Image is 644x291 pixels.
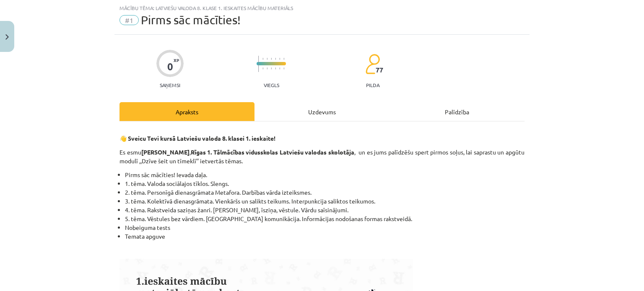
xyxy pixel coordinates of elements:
div: 0 [167,61,173,72]
li: Temata apguve [125,232,525,241]
strong: 👋 Sveicu Tevi kursā Latviešu valoda 8. klasei 1. ieskaite! [119,134,275,142]
li: 5. tēma. Vēstules bez vārdiem. [GEOGRAPHIC_DATA] komunikācija. Informācijas nodošanas formas raks... [125,214,525,223]
img: icon-short-line-57e1e144782c952c97e751825c79c345078a6d821885a25fce030b3d8c18986b.svg [271,67,272,70]
img: icon-close-lesson-0947bae3869378f0d4975bcd49f059093ad1ed9edebbc8119c70593378902aed.svg [5,34,9,40]
li: 4. tēma. Rakstveida saziņas žanri. [PERSON_NAME], īsziņa, vēstule. Vārdu saīsinājumi. [125,206,525,214]
li: Nobeiguma tests [125,223,525,232]
img: icon-short-line-57e1e144782c952c97e751825c79c345078a6d821885a25fce030b3d8c18986b.svg [271,58,272,60]
p: Saņemsi [156,82,184,88]
img: icon-long-line-d9ea69661e0d244f92f715978eff75569469978d946b2353a9bb055b3ed8787d.svg [258,56,259,72]
p: Es esmu , , un es jums palīdzēšu spert pirmos soļus, lai saprastu un apgūtu modulī ,,Dzīve šeit u... [119,148,525,165]
img: icon-short-line-57e1e144782c952c97e751825c79c345078a6d821885a25fce030b3d8c18986b.svg [275,67,276,70]
span: Pirms sāc mācīties! [141,13,241,27]
img: icon-short-line-57e1e144782c952c97e751825c79c345078a6d821885a25fce030b3d8c18986b.svg [262,58,263,60]
img: icon-short-line-57e1e144782c952c97e751825c79c345078a6d821885a25fce030b3d8c18986b.svg [279,67,280,70]
img: icon-short-line-57e1e144782c952c97e751825c79c345078a6d821885a25fce030b3d8c18986b.svg [262,67,263,70]
li: 1. tēma. Valoda sociālajos tīklos. Slengs. [125,179,525,188]
strong: [PERSON_NAME] [141,148,190,156]
strong: Rīgas 1. Tālmācības vidusskolas Latviešu valodas skolotāja [191,148,354,156]
img: icon-short-line-57e1e144782c952c97e751825c79c345078a6d821885a25fce030b3d8c18986b.svg [267,67,267,70]
img: students-c634bb4e5e11cddfef0936a35e636f08e4e9abd3cc4e673bd6f9a4125e45ecb1.svg [365,54,380,75]
p: Viegls [264,82,279,88]
span: #1 [119,15,139,25]
img: icon-short-line-57e1e144782c952c97e751825c79c345078a6d821885a25fce030b3d8c18986b.svg [279,58,280,60]
div: Mācību tēma: Latviešu valoda 8. klase 1. ieskaites mācību materiāls [119,5,525,11]
div: Apraksts [119,102,254,121]
p: pilda [366,82,379,88]
img: icon-short-line-57e1e144782c952c97e751825c79c345078a6d821885a25fce030b3d8c18986b.svg [267,58,267,60]
span: 77 [376,66,383,74]
span: XP [174,58,179,62]
img: icon-short-line-57e1e144782c952c97e751825c79c345078a6d821885a25fce030b3d8c18986b.svg [283,67,284,70]
li: Pirms sāc mācīties! Ievada daļa. [125,170,525,179]
div: Uzdevums [254,102,390,121]
li: 3. tēma. Kolektīvā dienasgrāmata. Vienkāršs un salikts teikums. Interpunkcija saliktos teikumos. [125,197,525,206]
img: icon-short-line-57e1e144782c952c97e751825c79c345078a6d821885a25fce030b3d8c18986b.svg [275,58,276,60]
li: 2. tēma. Personīgā dienasgrāmata Metafora. Darbības vārda izteiksmes. [125,188,525,197]
div: Palīdzība [390,102,525,121]
img: icon-short-line-57e1e144782c952c97e751825c79c345078a6d821885a25fce030b3d8c18986b.svg [283,58,284,60]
